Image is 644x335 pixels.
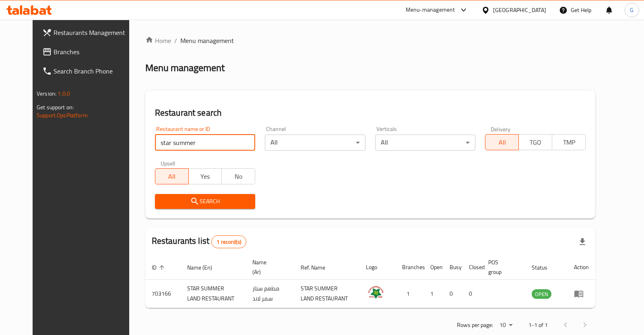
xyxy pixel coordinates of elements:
div: Menu-management [406,5,455,15]
td: STAR SUMMER LAND RESTAURANT [181,280,246,308]
span: Branches [54,47,134,57]
span: No [225,171,252,182]
span: G [630,6,634,14]
th: Logo [359,255,396,280]
span: Search [161,196,249,206]
td: 1 [424,280,443,308]
table: enhanced table [145,255,595,308]
th: Branches [396,255,424,280]
label: Delivery [491,126,511,132]
div: [GEOGRAPHIC_DATA] [493,6,546,14]
td: 703166 [145,280,181,308]
td: 1 [396,280,424,308]
a: Support.OpsPlatform [37,110,88,121]
span: All [159,171,186,182]
td: مطعم ستار سمر لاند [246,280,294,308]
span: Menu management [180,36,234,45]
li: / [174,36,177,45]
span: Name (En) [187,263,223,272]
span: ID [152,263,167,272]
span: Search Branch Phone [54,66,134,76]
h2: Restaurants list [152,235,246,248]
a: Home [145,36,171,45]
span: 1.0.0 [58,88,70,99]
span: Name (Ar) [252,257,285,277]
span: 1 record(s) [212,238,246,246]
span: OPEN [532,290,551,299]
th: Closed [462,255,482,280]
div: Menu [574,289,589,298]
th: Open [424,255,443,280]
span: Yes [192,171,219,182]
button: No [221,168,255,184]
span: POS group [488,257,516,277]
input: Search for restaurant name or ID.. [155,135,256,151]
span: Ref. Name [301,263,336,272]
button: All [155,168,189,184]
h2: Restaurant search [155,107,586,119]
span: Version: [37,88,56,99]
button: Search [155,194,256,209]
span: Status [532,263,558,272]
a: Restaurants Management [36,23,140,42]
button: TGO [518,134,552,150]
button: All [485,134,519,150]
div: All [375,135,476,151]
nav: breadcrumb [145,36,595,45]
label: Upsell [161,160,175,166]
div: All [265,135,365,151]
th: Action [568,255,595,280]
a: Branches [36,42,140,61]
span: Get support on: [37,102,74,112]
button: Yes [188,168,222,184]
button: TMP [552,134,586,150]
th: Busy [443,255,462,280]
td: 0 [443,280,462,308]
img: STAR SUMMER LAND RESTAURANT [366,282,386,302]
span: TGO [522,137,549,148]
span: Restaurants Management [54,28,134,37]
p: 1-1 of 1 [528,320,548,330]
td: 0 [462,280,482,308]
span: All [489,137,516,148]
span: TMP [555,137,582,148]
h2: Menu management [145,61,225,74]
div: Rows per page: [496,319,516,331]
a: Search Branch Phone [36,61,140,81]
div: Export file [573,232,592,251]
td: STAR SUMMER LAND RESTAURANT [294,280,359,308]
p: Rows per page: [457,320,493,330]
